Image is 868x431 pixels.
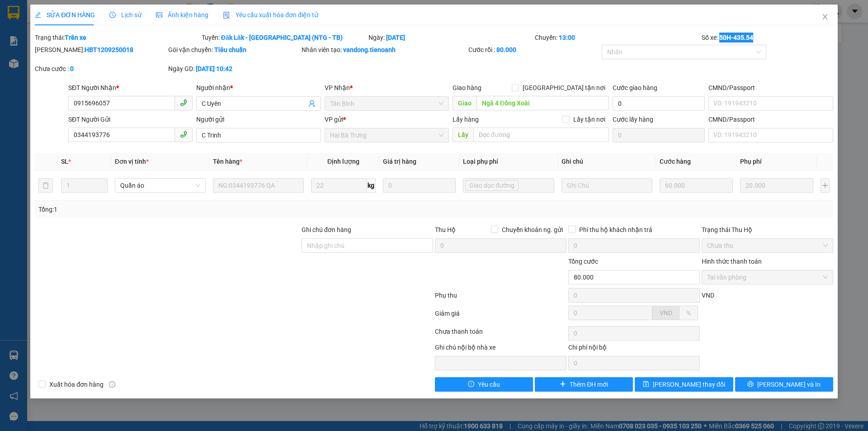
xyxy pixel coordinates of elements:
span: Giao hàng [453,84,481,91]
button: save[PERSON_NAME] thay đổi [635,377,733,392]
span: Lấy [453,128,473,142]
b: vandong.tienoanh [343,46,396,53]
input: Dọc đường [476,96,609,110]
div: Cước rồi : [468,45,600,55]
span: Tại văn phòng [707,270,828,284]
img: icon [223,12,230,19]
span: Cước hàng [660,158,691,165]
span: Lấy tận nơi [570,114,609,124]
span: VND [660,309,672,317]
span: Giao dọc đường [465,180,519,191]
div: Chưa thanh toán [434,327,567,342]
div: Gói vận chuyển: [168,45,300,55]
span: Thêm ĐH mới [570,379,608,389]
div: Ngày GD: [168,64,300,74]
span: Ảnh kiện hàng [156,11,208,19]
b: [DATE] [386,34,405,41]
span: Đơn vị tính [115,158,149,165]
input: VD: Bàn, Ghế [213,178,304,193]
span: VP Nhận [325,84,350,91]
span: Lấy hàng [453,116,479,123]
b: 80.000 [496,46,516,53]
div: Tổng: 1 [38,204,335,214]
div: Chuyến: [534,33,701,43]
span: edit [35,12,41,18]
input: 0 [660,178,733,193]
input: 0 [383,178,456,193]
b: Đăk Lăk - [GEOGRAPHIC_DATA] (NTG - TB) [221,34,343,41]
span: SL [61,158,68,165]
span: picture [156,12,162,18]
div: Người nhận [196,83,321,93]
span: Xuất hóa đơn hàng [46,379,107,389]
span: Lịch sử [109,11,142,19]
span: save [643,381,649,388]
span: Giao dọc đường [469,180,514,190]
span: Tổng cước [568,258,598,265]
span: Tân Bình [330,97,443,110]
span: Hai Bà Trưng [330,128,443,142]
label: Hình thức thanh toán [702,258,762,265]
span: clock-circle [109,12,116,18]
span: phone [180,99,187,106]
span: Tên hàng [213,158,242,165]
div: Số xe: [701,33,834,43]
span: close [821,13,829,20]
span: kg [367,178,376,193]
div: Ghi chú nội bộ nhà xe [435,342,566,356]
span: Chuyển khoản ng. gửi [498,225,566,235]
span: plus [560,381,566,388]
span: [GEOGRAPHIC_DATA] tận nơi [519,83,609,93]
span: Yêu cầu [478,379,500,389]
b: 0 [70,65,74,72]
span: [PERSON_NAME] thay đổi [653,379,725,389]
span: Quần áo [120,179,200,192]
span: Thu Hộ [435,226,456,233]
span: Chưa thu [707,239,828,252]
div: Tuyến: [201,33,368,43]
th: Loại phụ phí [459,153,557,171]
span: SỬA ĐƠN HÀNG [35,11,95,19]
span: printer [747,381,754,388]
input: Dọc đường [473,128,609,142]
div: SĐT Người Gửi [68,114,193,124]
div: Trạng thái Thu Hộ [702,225,833,235]
button: exclamation-circleYêu cầu [435,377,533,392]
label: Cước giao hàng [613,84,657,91]
button: plus [821,178,830,193]
div: [PERSON_NAME]: [35,45,166,55]
div: Chưa cước : [35,64,166,74]
span: user-add [308,100,316,107]
div: Người gửi [196,114,321,124]
input: Ghi Chú [561,178,652,193]
button: printer[PERSON_NAME] và In [735,377,833,392]
button: delete [38,178,53,193]
input: Ghi chú đơn hàng [302,238,433,253]
b: 50H-435.54 [719,34,753,41]
span: phone [180,131,187,138]
b: HBT1209250018 [85,46,133,53]
div: Nhân viên tạo: [302,45,467,55]
span: VND [702,292,714,299]
div: CMND/Passport [708,114,833,124]
div: CMND/Passport [708,83,833,93]
div: VP gửi [325,114,449,124]
span: Giao [453,96,476,110]
b: Trên xe [65,34,86,41]
span: Phụ phí [740,158,762,165]
label: Cước lấy hàng [613,116,653,123]
b: [DATE] 10:42 [196,65,232,72]
div: Giảm giá [434,308,567,324]
th: Ghi chú [558,153,656,171]
span: Giá trị hàng [383,158,416,165]
input: Cước giao hàng [613,96,705,111]
button: plusThêm ĐH mới [535,377,633,392]
div: Ngày: [368,33,534,43]
span: Phí thu hộ khách nhận trả [576,225,656,235]
div: SĐT Người Nhận [68,83,193,93]
span: [PERSON_NAME] và In [757,379,821,389]
b: 13:00 [559,34,575,41]
input: Cước lấy hàng [613,128,705,142]
span: info-circle [109,381,115,388]
div: Chi phí nội bộ [568,342,700,356]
